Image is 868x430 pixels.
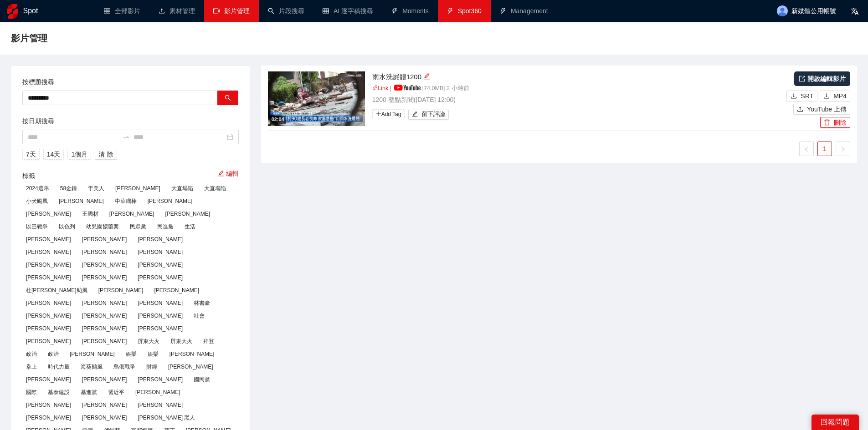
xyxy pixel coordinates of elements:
[213,8,220,14] span: video-camera
[47,149,54,159] span: 14
[7,4,18,19] img: logo
[104,7,140,15] a: table全部影片
[22,116,54,126] label: 按日期搜尋
[82,222,123,232] span: 幼兒園餵藥案
[22,196,51,206] span: 小犬颱風
[44,387,73,397] span: 基泰建設
[268,7,304,15] a: search片段搜尋
[161,209,214,219] span: [PERSON_NAME]
[134,311,186,321] span: [PERSON_NAME]
[181,222,199,232] span: 生活
[134,400,186,410] span: [PERSON_NAME]
[372,85,389,91] a: linkLink
[791,93,797,100] span: download
[224,7,250,15] span: 影片管理
[812,415,859,430] div: 回報問題
[66,349,118,359] span: [PERSON_NAME]
[22,285,91,295] span: 杜[PERSON_NAME]颱風
[144,196,196,206] span: [PERSON_NAME]
[166,349,218,359] span: [PERSON_NAME]
[836,142,850,156] button: right
[22,349,41,359] span: 政治
[423,73,430,80] span: edit
[801,91,813,101] span: SRT
[123,133,130,141] span: swap-right
[799,142,814,156] li: 上一頁
[134,324,186,334] span: [PERSON_NAME]
[168,183,197,193] span: 大直塌陷
[817,142,832,156] li: 1
[134,247,186,257] span: [PERSON_NAME]
[372,85,378,91] span: link
[44,362,73,372] span: 時代力量
[134,374,186,384] span: [PERSON_NAME]
[56,183,81,193] span: 58金鐘
[200,336,218,346] span: 拜登
[154,222,177,232] span: 民進黨
[190,374,214,384] span: 國民黨
[217,91,238,105] button: search
[225,95,231,102] span: search
[11,31,47,46] span: 影片管理
[22,362,41,372] span: 拳上
[150,285,203,295] span: [PERSON_NAME]
[123,133,130,141] span: to
[22,183,53,193] span: 2024選舉
[22,247,75,257] span: [PERSON_NAME]
[26,149,30,159] span: 7
[836,142,850,156] li: 下一頁
[820,117,850,128] button: delete刪除
[200,183,230,193] span: 大直塌陷
[95,285,147,295] span: [PERSON_NAME]
[797,106,803,113] span: upload
[22,324,75,334] span: [PERSON_NAME]
[270,116,286,123] div: 02:04
[500,7,548,15] a: thunderboltManagement
[78,374,131,384] span: [PERSON_NAME]
[78,311,131,321] span: [PERSON_NAME]
[818,142,832,156] a: 1
[22,209,75,219] span: [PERSON_NAME]
[786,91,817,101] button: downloadSRT
[22,387,41,397] span: 國際
[22,260,75,270] span: [PERSON_NAME]
[391,7,429,15] a: thunderboltMoments
[77,362,106,372] span: 海葵颱風
[67,149,91,160] button: 1個月
[190,311,208,321] span: 社會
[55,222,79,232] span: 以色列
[78,234,131,244] span: [PERSON_NAME]
[111,196,140,206] span: 中華職棒
[804,147,809,152] span: left
[78,400,131,410] span: [PERSON_NAME]
[799,142,814,156] button: left
[55,196,108,206] span: [PERSON_NAME]
[78,209,102,219] span: 王國材
[144,349,162,359] span: 娛樂
[447,7,482,15] a: thunderboltSpot360
[794,71,850,86] a: 開啟編輯影片
[22,222,51,232] span: 以巴戰爭
[394,85,421,91] img: yt_logo_rgb_light.a676ea31.png
[78,260,131,270] span: [PERSON_NAME]
[777,5,788,16] img: avatar
[218,170,224,177] span: edit
[95,149,117,160] button: 清除
[372,71,785,82] div: 雨水洗屍體1200
[218,170,239,177] a: 編輯
[22,413,75,423] span: [PERSON_NAME]
[22,336,75,346] span: [PERSON_NAME]
[22,298,75,308] span: [PERSON_NAME]
[122,349,140,359] span: 娛樂
[134,234,186,244] span: [PERSON_NAME]
[268,71,365,126] img: 7e3c6cb9-cc0b-4aa9-a630-e1a8ae605def.jpg
[793,104,850,115] button: uploadYouTube 上傳
[408,110,449,120] button: edit留下評論
[372,84,785,93] p: | | 74.0 MB | 2 小時前
[323,7,373,15] a: tableAI 逐字稿搜尋
[372,95,785,105] p: 1200 整點新聞 ( [DATE] 12:00 )
[78,324,131,334] span: [PERSON_NAME]
[126,222,150,232] span: 民眾黨
[799,76,805,82] span: export
[104,387,128,397] span: 習近平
